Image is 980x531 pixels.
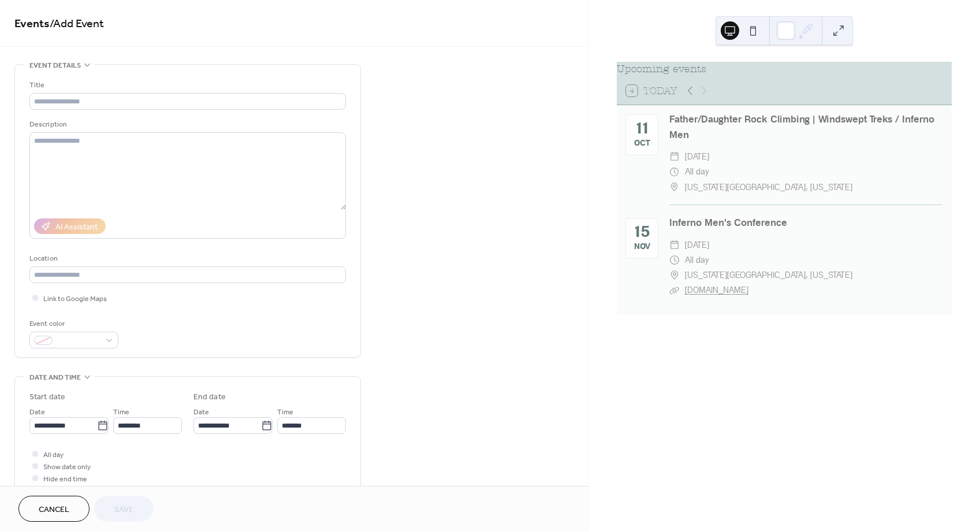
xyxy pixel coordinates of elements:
span: [US_STATE][GEOGRAPHIC_DATA], [US_STATE] [685,268,852,283]
span: [US_STATE][GEOGRAPHIC_DATA], [US_STATE] [685,180,852,195]
div: Start date [29,391,65,403]
a: [DOMAIN_NAME] [685,285,748,295]
span: [DATE] [685,149,709,164]
a: Events [14,13,50,35]
span: Date and time [29,372,81,384]
span: / Add Event [50,13,104,35]
div: ​ [669,237,680,252]
a: Inferno Men's Conference [669,217,787,229]
div: 11 [636,121,649,138]
span: Date [29,406,45,418]
span: All day [685,164,709,179]
div: Location [29,252,344,265]
div: ​ [669,164,680,179]
span: Time [277,406,293,418]
div: Oct [634,140,650,148]
span: Time [113,406,129,418]
span: Event details [29,60,81,72]
div: End date [193,391,226,403]
span: All day [685,252,709,268]
span: All day [43,449,64,461]
span: Link to Google Maps [43,293,107,305]
div: Description [29,118,344,131]
div: Father/Daughter Rock Climbing | Windswept Treks / Inferno Men [669,112,942,143]
div: ​ [669,268,680,283]
div: Nov [634,243,650,251]
div: Upcoming events [617,62,952,77]
div: Event color [29,318,116,330]
div: Title [29,79,344,91]
div: ​ [669,283,680,298]
span: [DATE] [685,237,709,252]
span: Cancel [39,504,69,516]
span: Show date only [43,461,91,473]
div: ​ [669,252,680,268]
div: ​ [669,180,680,195]
button: Cancel [18,496,90,522]
div: 15 [634,225,650,241]
span: Hide end time [43,473,87,485]
span: Date [193,406,209,418]
div: ​ [669,149,680,164]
